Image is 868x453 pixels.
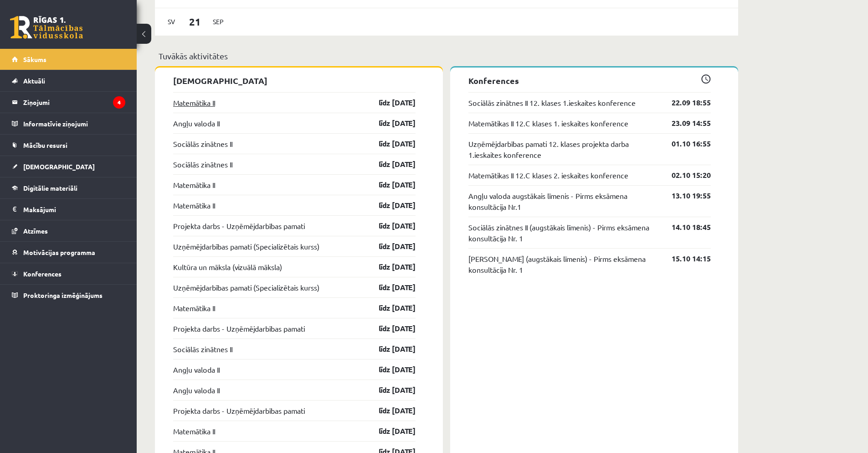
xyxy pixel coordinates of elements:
a: Sociālās zinātnes II [173,344,232,354]
a: Uzņēmējdarbības pamati 12. klases projekta darba 1.ieskaites konference [468,138,658,160]
a: Uzņēmējdarbības pamati (Specializētais kurss) [173,241,319,252]
legend: Maksājumi [23,199,125,220]
a: līdz [DATE] [363,282,416,293]
a: Digitālie materiāli [12,177,125,198]
a: [DEMOGRAPHIC_DATA] [12,156,125,177]
a: 02.10 15:20 [658,170,711,181]
span: Sep [209,15,228,29]
span: Mācību resursi [23,141,67,149]
a: Informatīvie ziņojumi [12,113,125,134]
a: līdz [DATE] [363,241,416,252]
p: Konferences [468,74,711,87]
span: 21 [181,14,209,29]
a: Matemātikas II 12.C klases 2. ieskaites konference [468,170,628,181]
a: Motivācijas programma [12,242,125,263]
a: līdz [DATE] [363,138,416,149]
span: Aktuāli [23,77,45,85]
a: Angļu valoda augstākais līmenis - Pirms eksāmena konsultācija Nr.1 [468,190,658,212]
a: Rīgas 1. Tālmācības vidusskola [10,16,83,39]
a: Projekta darbs - Uzņēmējdarbības pamati [173,405,305,416]
a: Aktuāli [12,70,125,91]
a: Matemātikas II 12.C klases 1. ieskaites konference [468,118,628,129]
legend: Informatīvie ziņojumi [23,113,125,134]
a: Matemātika II [173,302,215,313]
a: līdz [DATE] [363,97,416,108]
a: Matemātika II [173,179,215,190]
a: Matemātika II [173,426,215,437]
a: Sociālās zinātnes II [173,159,232,170]
a: Kultūra un māksla (vizuālā māksla) [173,261,282,272]
a: Sākums [12,49,125,70]
span: Motivācijas programma [23,248,95,256]
a: līdz [DATE] [363,200,416,211]
a: līdz [DATE] [363,364,416,375]
a: 13.10 19:55 [658,190,711,201]
a: līdz [DATE] [363,323,416,334]
a: līdz [DATE] [363,118,416,129]
a: līdz [DATE] [363,302,416,313]
legend: Ziņojumi [23,92,125,113]
a: Matemātika II [173,200,215,211]
a: Angļu valoda II [173,364,220,375]
a: Projekta darbs - Uzņēmējdarbības pamati [173,220,305,231]
a: 15.10 14:15 [658,253,711,264]
a: līdz [DATE] [363,159,416,170]
a: Atzīmes [12,220,125,241]
a: līdz [DATE] [363,405,416,416]
a: līdz [DATE] [363,220,416,231]
a: Uzņēmējdarbības pamati (Specializētais kurss) [173,282,319,293]
a: Maksājumi [12,199,125,220]
a: Projekta darbs - Uzņēmējdarbības pamati [173,323,305,334]
span: Digitālie materiāli [23,184,77,192]
a: līdz [DATE] [363,344,416,354]
a: Sociālās zinātnes II (augstākais līmenis) - Pirms eksāmena konsultācija Nr. 1 [468,222,658,244]
a: Sociālās zinātnes II [173,138,232,149]
a: Angļu valoda II [173,385,220,396]
a: Sociālās zinātnes II 12. klases 1.ieskaites konference [468,97,636,108]
span: Konferences [23,270,62,278]
a: 14.10 18:45 [658,222,711,233]
span: Sākums [23,55,46,63]
a: līdz [DATE] [363,179,416,190]
a: līdz [DATE] [363,261,416,272]
span: Proktoringa izmēģinājums [23,291,103,299]
p: [DEMOGRAPHIC_DATA] [173,74,416,87]
a: 22.09 18:55 [658,97,711,108]
a: līdz [DATE] [363,385,416,396]
a: Angļu valoda II [173,118,220,129]
span: Sv [162,15,181,29]
a: 23.09 14:55 [658,118,711,129]
a: Mācību resursi [12,135,125,156]
a: Ziņojumi4 [12,92,125,113]
a: Matemātika II [173,97,215,108]
span: Atzīmes [23,227,48,235]
span: [DEMOGRAPHIC_DATA] [23,162,95,171]
p: Tuvākās aktivitātes [159,50,734,62]
a: līdz [DATE] [363,426,416,437]
a: Proktoringa izmēģinājums [12,285,125,306]
a: 01.10 16:55 [658,138,711,149]
a: Konferences [12,263,125,284]
a: [PERSON_NAME] (augstākais līmenis) - Pirms eksāmena konsultācija Nr. 1 [468,253,658,275]
i: 4 [113,96,125,109]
